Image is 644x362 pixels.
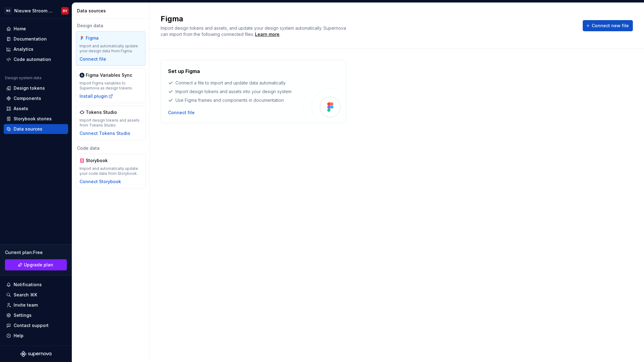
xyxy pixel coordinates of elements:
[80,166,142,176] div: Import and automatically update your code data from Storybook.
[254,32,280,37] span: .
[77,8,147,14] div: Data sources
[14,26,26,32] div: Home
[4,310,68,320] a: Settings
[4,44,68,54] a: Analytics
[168,80,303,86] div: Connect a file to import and update data automatically
[592,23,629,29] span: Connect new file
[14,95,41,101] div: Components
[168,88,303,95] div: Import design tokens and assets into your design system
[14,36,47,42] div: Documentation
[4,321,68,330] button: Contact support
[4,7,12,15] div: NS
[14,312,32,318] div: Settings
[80,56,106,62] button: Connect file
[80,179,121,185] button: Connect Storybook
[86,157,115,164] div: Storybook
[4,300,68,310] a: Invite team
[14,8,54,14] div: Nieuwe Stroom Design System
[14,126,42,132] div: Data sources
[4,104,68,114] a: Assets
[4,24,68,34] a: Home
[4,280,68,290] button: Notifications
[76,68,145,103] a: Figma Variables SyncImport Figma variables to Supernova as design tokens.Install plugin
[76,31,145,66] a: FigmaImport and automatically update your design data from Figma.Connect file
[4,83,68,93] a: Design tokens
[5,75,41,80] div: Design system data
[80,93,113,99] button: Install plugin
[14,56,51,62] div: Code automation
[4,54,68,64] a: Code automation
[76,145,145,151] div: Code data
[86,109,117,115] div: Tokens Studio
[255,31,279,37] a: Learn more
[80,44,142,54] div: Import and automatically update your design data from Figma.
[4,114,68,124] a: Storybook stories
[86,35,115,41] div: Figma
[76,154,145,188] a: StorybookImport and automatically update your code data from Storybook.Connect Storybook
[80,118,142,128] div: Import design tokens and assets from Tokens Studio
[168,110,195,116] button: Connect file
[80,81,142,91] div: Import Figma variables to Supernova as design tokens.
[161,25,347,37] span: Import design tokens and assets, and update your design system automatically. Supernova can impor...
[80,130,130,136] button: Connect Tokens Studio
[14,116,52,122] div: Storybook stories
[1,4,71,17] button: NSNieuwe Stroom Design SystemBV
[14,46,33,52] div: Analytics
[14,322,49,329] div: Contact support
[583,20,633,31] button: Connect new file
[14,85,45,91] div: Design tokens
[4,124,68,134] a: Data sources
[14,302,38,308] div: Invite team
[86,72,132,78] div: Figma Variables Sync
[63,8,67,13] div: BV
[4,93,68,103] a: Components
[24,262,53,268] span: Upgrade plan
[5,249,67,256] div: Current plan : Free
[14,292,37,298] div: Search ⌘K
[14,106,28,112] div: Assets
[161,14,575,24] h2: Figma
[76,106,145,140] a: Tokens StudioImport design tokens and assets from Tokens StudioConnect Tokens Studio
[168,67,200,75] h4: Set up Figma
[4,290,68,300] button: Search ⌘K
[14,333,24,339] div: Help
[14,282,42,288] div: Notifications
[5,259,67,270] a: Upgrade plan
[4,34,68,44] a: Documentation
[4,331,68,341] button: Help
[20,351,51,357] svg: Supernova Logo
[168,97,303,103] div: Use Figma frames and components in documentation
[76,23,145,29] div: Design data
